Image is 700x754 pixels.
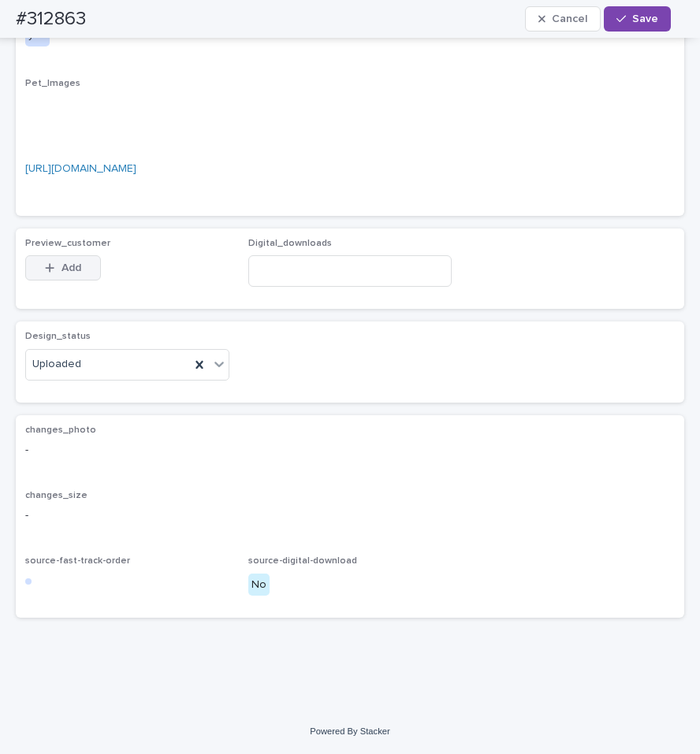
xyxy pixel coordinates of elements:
[604,6,671,32] button: Save
[552,13,587,24] span: Cancel
[25,442,675,459] p: -
[61,262,81,273] span: Add
[248,239,332,248] span: Digital_downloads
[25,491,87,500] span: changes_size
[32,356,81,373] span: Uploaded
[25,332,91,341] span: Design_status
[525,6,601,32] button: Cancel
[25,239,110,248] span: Preview_customer
[25,163,136,174] a: [URL][DOMAIN_NAME]
[25,425,96,435] span: changes_photo
[632,13,658,24] span: Save
[16,8,86,31] h2: #312863
[25,79,80,88] span: Pet_Images
[248,574,270,596] div: No
[25,507,675,524] p: -
[25,556,130,566] span: source-fast-track-order
[25,255,101,280] button: Add
[248,556,357,566] span: source-digital-download
[310,726,389,736] a: Powered By Stacker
